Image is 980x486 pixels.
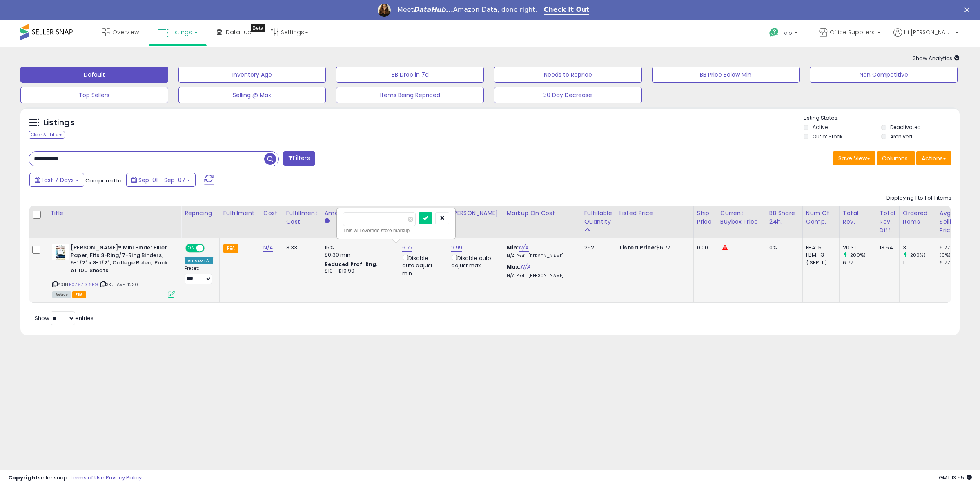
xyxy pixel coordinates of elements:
button: Top Sellers [20,87,168,103]
p: N/A Profit [PERSON_NAME] [507,273,575,279]
button: BB Price Below Min [652,67,800,83]
span: Overview [112,28,139,36]
i: Get Help [769,27,779,38]
div: $0.30 min [325,251,392,259]
span: Columns [882,154,908,162]
div: Total Rev. [843,209,873,226]
label: Deactivated [890,124,921,131]
small: (200%) [848,252,866,258]
div: 13.54 [880,244,893,251]
button: Non Competitive [810,67,958,83]
button: Needs to Reprice [494,67,642,83]
div: Markup on Cost [507,209,577,217]
div: 6.77 [940,259,973,266]
small: FBA [223,244,238,253]
label: Out of Stock [813,133,842,140]
div: 1 [903,259,936,266]
div: 0% [769,244,796,251]
div: Displaying 1 to 1 of 1 items [886,194,951,202]
div: Close [964,7,973,12]
label: Archived [890,133,912,140]
span: Sep-01 - Sep-07 [138,176,185,184]
a: DataHub [211,20,258,44]
a: Hi [PERSON_NAME] [893,28,959,47]
button: Columns [877,151,915,165]
button: Actions [916,151,951,165]
div: $6.77 [619,244,687,251]
p: N/A Profit [PERSON_NAME] [507,253,575,259]
div: ASIN: [52,244,175,297]
b: Min: [507,244,519,251]
span: Help [781,29,792,36]
img: 41RSst0h26L._SL40_.jpg [52,244,69,260]
div: 3 [903,244,936,251]
span: Listings [171,28,192,36]
b: Listed Price: [619,244,657,251]
span: Compared to: [85,177,123,184]
button: Sep-01 - Sep-07 [126,173,196,187]
button: Last 7 Days [29,173,84,187]
i: DataHub... [414,6,453,13]
div: Title [50,209,178,217]
div: Avg Selling Price [940,209,969,235]
div: This will override store markup [343,226,449,235]
a: Settings [265,20,314,44]
div: $10 - $10.90 [325,268,392,275]
div: BB Share 24h. [769,209,799,226]
span: FBA [72,291,86,298]
div: Fulfillment Cost [286,209,318,226]
div: Fulfillment [223,209,256,217]
b: Reduced Prof. Rng. [325,261,378,268]
div: Current Buybox Price [720,209,762,226]
div: FBM: 13 [806,251,833,259]
div: Fulfillable Quantity [584,209,612,226]
div: Amazon Fees [325,209,395,217]
div: Repricing [185,209,216,217]
a: Listings [152,20,204,44]
div: FBA: 5 [806,244,833,251]
small: (200%) [908,252,926,258]
div: [PERSON_NAME] [451,209,500,217]
div: Ship Price [697,209,713,226]
a: 9.99 [451,244,463,252]
span: Office Suppliers [830,28,875,36]
div: Meet Amazon Data, done right. [397,6,537,14]
span: OFF [203,245,216,252]
button: BB Drop in 7d [336,67,484,83]
button: Save View [833,151,875,165]
div: Disable auto adjust min [402,253,441,277]
div: Disable auto adjust max [451,253,497,269]
b: [PERSON_NAME]® Mini Binder Filler Paper, Fits 3-Ring/7-Ring Binders, 5-1/2" x 8-1/2", College Rul... [71,244,170,276]
label: Active [813,124,828,131]
div: Tooltip anchor [251,24,265,32]
small: (0%) [940,252,951,258]
p: Listing States: [804,114,960,122]
span: ON [186,245,196,252]
a: Check It Out [544,6,590,15]
button: Items Being Repriced [336,87,484,103]
span: Show Analytics [913,54,960,62]
span: All listings currently available for purchase on Amazon [52,291,71,298]
div: Preset: [185,266,213,284]
button: 30 Day Decrease [494,87,642,103]
div: 15% [325,244,392,251]
small: Amazon Fees. [325,217,330,225]
div: Cost [263,209,279,217]
a: N/A [521,263,530,271]
button: Inventory Age [178,67,326,83]
button: Default [20,67,168,83]
div: 6.77 [843,259,876,266]
a: Office Suppliers [813,20,886,47]
div: Num of Comp. [806,209,836,226]
span: Show: entries [35,314,94,322]
span: | SKU: AVE14230 [99,281,138,288]
b: Max: [507,263,521,271]
a: Overview [96,20,145,44]
div: 0.00 [697,244,710,251]
div: 20.31 [843,244,876,251]
span: Last 7 Days [42,176,74,184]
div: Ordered Items [903,209,933,226]
span: DataHub [226,28,252,36]
div: Total Rev. Diff. [880,209,896,235]
div: 3.33 [286,244,315,251]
